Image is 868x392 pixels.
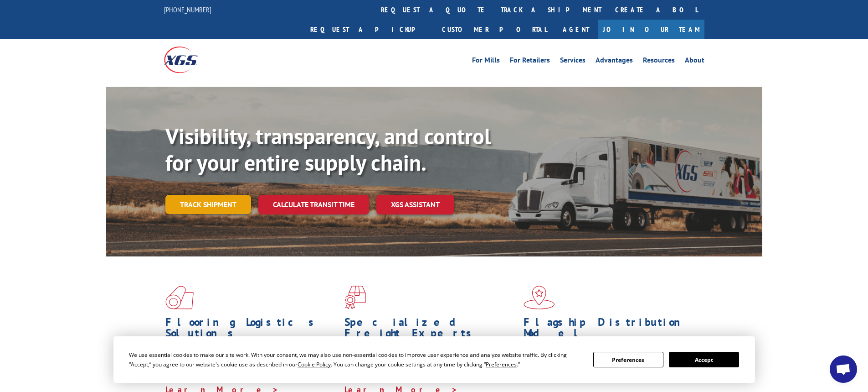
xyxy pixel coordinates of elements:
[560,57,586,67] a: Services
[598,20,704,39] a: Join Our Team
[510,57,550,67] a: For Retailers
[344,286,366,309] img: xgs-icon-focused-on-flooring-red
[472,57,500,67] a: For Mills
[164,5,211,14] a: [PHONE_NUMBER]
[669,352,739,367] button: Accept
[165,317,338,343] h1: Flooring Logistics Solutions
[303,20,435,39] a: Request a pickup
[376,195,454,214] a: XGS ASSISTANT
[524,286,555,309] img: xgs-icon-flagship-distribution-model-red
[643,57,675,67] a: Resources
[596,57,633,67] a: Advantages
[486,361,517,368] span: Preferences
[165,286,194,309] img: xgs-icon-total-supply-chain-intelligence-red
[524,317,696,343] h1: Flagship Distribution Model
[685,57,704,67] a: About
[593,352,663,367] button: Preferences
[298,361,331,368] span: Cookie Policy
[830,355,857,383] div: Open chat
[554,20,598,39] a: Agent
[113,336,755,383] div: Cookie Consent Prompt
[165,122,491,177] b: Visibility, transparency, and control for your entire supply chain.
[435,20,554,39] a: Customer Portal
[344,317,517,343] h1: Specialized Freight Experts
[129,350,582,369] div: We use essential cookies to make our site work. With your consent, we may also use non-essential ...
[258,195,369,214] a: Calculate transit time
[524,373,637,384] a: Learn More >
[165,195,251,214] a: Track shipment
